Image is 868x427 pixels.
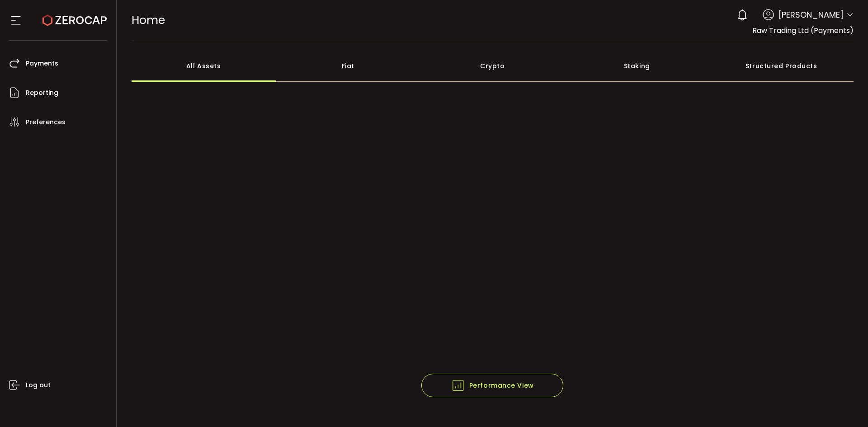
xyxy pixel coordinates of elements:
[26,379,51,392] span: Log out
[26,57,58,70] span: Payments
[451,379,534,392] span: Performance View
[26,116,66,129] span: Preferences
[778,9,844,21] span: [PERSON_NAME]
[709,50,854,82] div: Structured Products
[420,50,565,82] div: Crypto
[132,50,276,82] div: All Assets
[565,50,709,82] div: Staking
[132,12,165,28] span: Home
[276,50,420,82] div: Fiat
[823,384,868,427] iframe: Chat Widget
[752,25,854,36] span: Raw Trading Ltd (Payments)
[421,374,563,397] button: Performance View
[26,86,58,99] span: Reporting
